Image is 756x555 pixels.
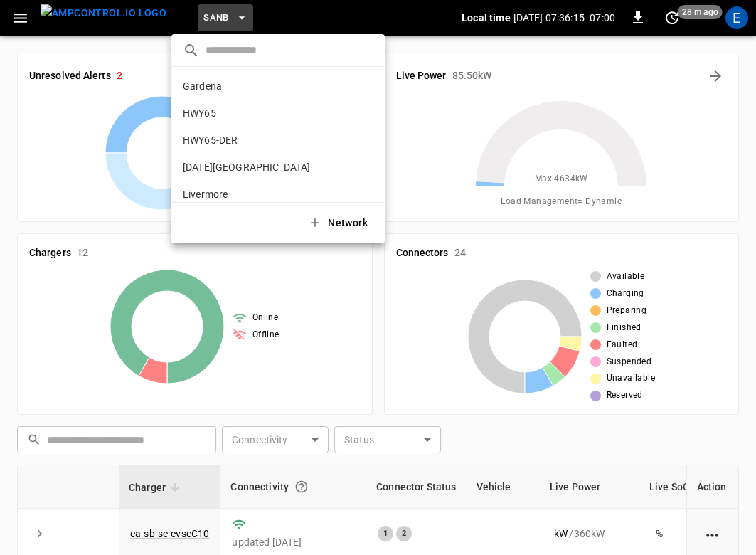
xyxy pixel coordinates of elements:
[299,208,379,238] button: Network
[183,79,322,93] p: Gardena
[183,106,324,120] p: HWY65
[183,133,315,147] p: HWY65-DER
[183,160,323,174] p: [DATE][GEOGRAPHIC_DATA]
[183,187,324,201] p: Livermore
